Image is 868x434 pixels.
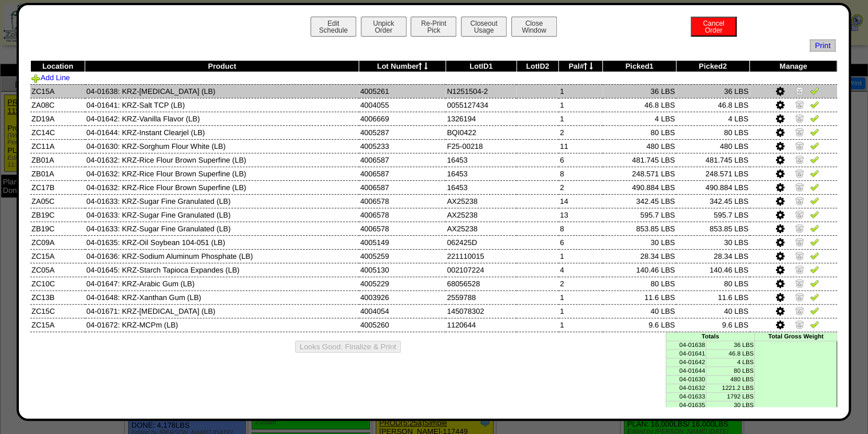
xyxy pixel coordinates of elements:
td: 1 [559,84,603,98]
img: Verify Pick [810,86,819,95]
td: 4 LBS [676,112,749,125]
img: Verify Pick [810,292,819,301]
td: AX25238 [445,208,516,222]
th: Pal# [559,61,603,72]
td: 480 LBS [706,375,754,384]
th: Picked1 [603,61,676,72]
td: 853.85 LBS [603,222,676,235]
td: 1792 LBS [706,392,754,401]
td: 04-01644: KRZ-Instant Clearjel (LB) [85,125,359,139]
td: 2559788 [445,290,516,304]
button: CancelOrder [691,17,736,37]
td: 80 LBS [706,366,754,375]
img: Zero Item and Verify [795,141,804,150]
td: ZB19C [30,208,85,222]
td: 80 LBS [603,277,676,290]
td: 46.8 LBS [603,98,676,112]
button: EditSchedule [310,17,356,37]
td: 4006587 [359,153,446,167]
td: 04-01642: KRZ-Vanilla Flavor (LB) [85,112,359,125]
td: 11 [559,139,603,153]
img: Verify Pick [810,306,819,315]
td: 6 [559,153,603,167]
td: 4005229 [359,277,446,290]
td: 140.46 LBS [603,263,676,277]
td: 1 [559,318,603,332]
img: Verify Pick [810,278,819,287]
td: 481.745 LBS [676,153,749,167]
td: 1 [559,249,603,263]
td: 40 LBS [676,304,749,318]
td: 04-01632: KRZ-Rice Flour Brown Superfine (LB) [85,167,359,180]
td: 4006587 [359,167,446,180]
td: 4004055 [359,98,446,112]
button: CloseoutUsage [461,17,507,37]
td: 342.45 LBS [676,194,749,208]
td: 481.745 LBS [603,153,676,167]
td: 490.884 LBS [676,180,749,194]
button: UnpickOrder [361,17,407,37]
td: 4005233 [359,139,446,153]
img: Zero Item and Verify [795,251,804,260]
td: 9.6 LBS [603,318,676,332]
img: Add Item to Order [31,74,41,83]
td: ZC10C [30,277,85,290]
img: Zero Item and Verify [795,210,804,219]
td: 04-01632 [666,384,706,392]
img: Verify Pick [810,127,819,136]
td: N1251504-2 [445,84,516,98]
img: Verify Pick [810,251,819,260]
td: 11.6 LBS [676,290,749,304]
td: 140.46 LBS [676,263,749,277]
td: 2 [559,277,603,290]
td: 8 [559,222,603,235]
td: 480 LBS [676,139,749,153]
td: 1326194 [445,112,516,125]
img: Verify Pick [810,113,819,123]
td: ZA08C [30,98,85,112]
td: 4006578 [359,194,446,208]
td: AX25238 [445,194,516,208]
td: 1 [559,98,603,112]
td: 4006669 [359,112,446,125]
td: 36 LBS [706,341,754,349]
td: 6 [559,235,603,249]
img: Verify Pick [810,196,819,205]
td: 30 LBS [706,401,754,409]
td: 04-01635: KRZ-Oil Soybean 104-051 (LB) [85,235,359,249]
img: Verify Pick [810,265,819,274]
td: 04-01642 [666,358,706,366]
td: 4 LBS [603,112,676,125]
td: 04-01633 [666,392,706,401]
td: 002107224 [445,263,516,277]
td: 4004054 [359,304,446,318]
td: 46.8 LBS [706,349,754,358]
td: 36 LBS [603,84,676,98]
img: Zero Item and Verify [795,237,804,246]
td: 0055127434 [445,98,516,112]
td: 04-01633: KRZ-Sugar Fine Granulated (LB) [85,194,359,208]
td: 8 [559,167,603,180]
td: 4006578 [359,208,446,222]
td: 221110015 [445,249,516,263]
span: Print [810,40,835,52]
td: 04-01630 [666,375,706,384]
td: 1221.2 LBS [706,384,754,392]
td: 1 [559,290,603,304]
td: 04-01672: KRZ-MCPm (LB) [85,318,359,332]
td: ZC13B [30,290,85,304]
td: F25-00218 [445,139,516,153]
td: ZD19A [30,112,85,125]
button: CloseWindow [511,17,557,37]
td: 30 LBS [603,235,676,249]
img: Zero Item and Verify [795,306,804,315]
td: ZB01A [30,167,85,180]
img: Verify Pick [810,168,819,177]
td: ZC11A [30,139,85,153]
td: ZC05A [30,263,85,277]
td: 04-01648: KRZ-Xanthan Gum (LB) [85,290,359,304]
td: ZC15A [30,84,85,98]
td: 04-01630: KRZ-Sorghum Flour White (LB) [85,139,359,153]
td: ZA05C [30,194,85,208]
td: ZC15A [30,249,85,263]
